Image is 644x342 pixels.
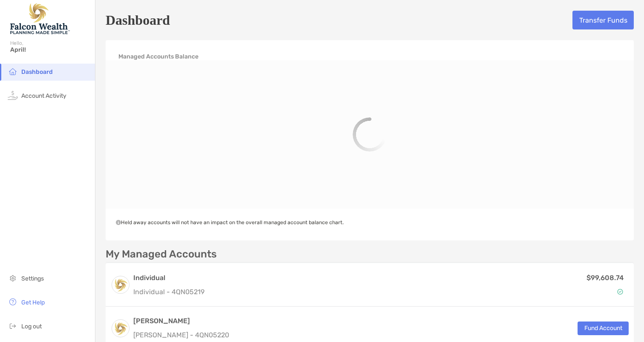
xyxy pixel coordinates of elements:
[8,297,18,307] img: get-help icon
[133,330,229,340] p: [PERSON_NAME] - 4QN05220
[586,272,624,283] p: $99,608.74
[572,11,634,29] button: Transfer Funds
[10,46,90,53] span: April!
[21,68,53,76] span: Dashboard
[116,219,344,225] span: Held away accounts will not have an impact on the overall managed account balance chart.
[133,316,229,326] h3: [PERSON_NAME]
[8,90,18,100] img: activity icon
[8,273,18,283] img: settings icon
[133,273,204,283] h3: Individual
[8,321,18,331] img: logout icon
[617,289,623,295] img: Account Status icon
[106,10,170,30] h5: Dashboard
[21,92,66,99] span: Account Activity
[21,299,45,306] span: Get Help
[118,53,198,60] h4: Managed Accounts Balance
[10,3,70,34] img: Falcon Wealth Planning Logo
[112,320,129,337] img: logo account
[112,276,129,293] img: logo account
[578,322,629,335] button: Fund Account
[8,66,18,76] img: household icon
[106,249,217,260] p: My Managed Accounts
[133,286,204,297] p: Individual - 4QN05219
[21,323,42,330] span: Log out
[21,275,44,282] span: Settings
